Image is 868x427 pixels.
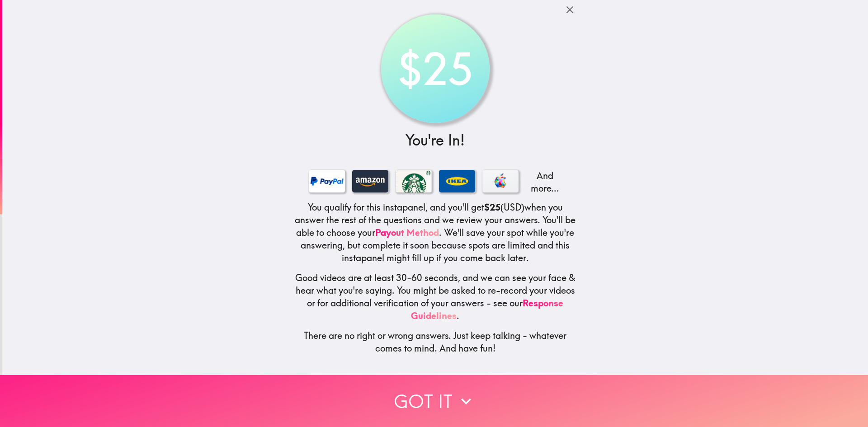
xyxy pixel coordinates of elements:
[484,202,500,213] b: $25
[294,201,576,264] h5: You qualify for this instapanel, and you'll get (USD) when you answer the rest of the questions a...
[294,329,576,355] h5: There are no right or wrong answers. Just keep talking - whatever comes to mind. And have fun!
[294,130,576,150] h3: You're In!
[526,169,562,195] p: And more...
[294,272,576,322] h5: Good videos are at least 30-60 seconds, and we can see your face & hear what you're saying. You m...
[411,297,563,321] a: Response Guidelines
[375,227,439,238] a: Payout Method
[385,19,485,119] div: $25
